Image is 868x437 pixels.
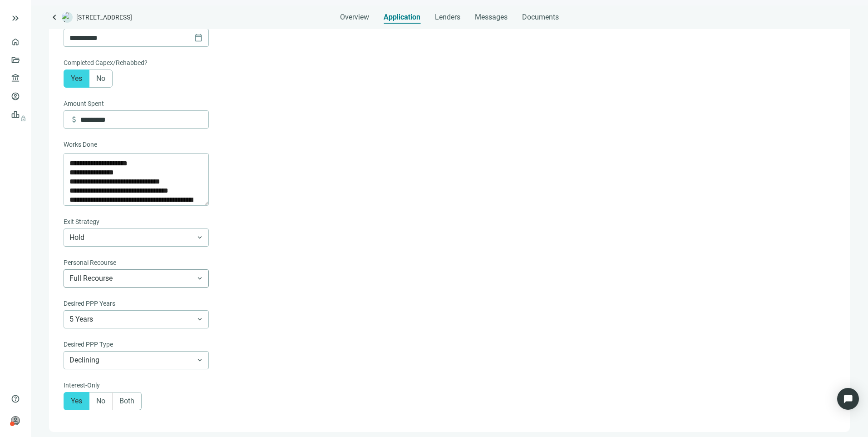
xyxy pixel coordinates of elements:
[837,388,859,410] div: Open Intercom Messenger
[96,74,105,83] span: No
[64,380,100,390] span: Interest-Only
[69,311,203,328] span: 5 Years
[64,58,148,68] span: Completed Capex/Rehabbed?
[475,13,508,21] span: Messages
[64,217,99,227] span: Exit Strategy
[69,229,203,246] span: Hold
[69,115,79,124] span: attach_money
[62,12,73,23] img: deal-logo
[64,339,113,349] span: Desired PPP Type
[64,258,116,268] span: Personal Recourse
[69,270,203,287] span: Full Recourse
[71,74,82,83] span: Yes
[71,397,82,405] span: Yes
[340,13,369,22] span: Overview
[64,99,104,109] span: Amount Spent
[10,13,21,24] button: keyboard_double_arrow_right
[96,397,105,405] span: No
[69,352,203,369] span: Declining
[11,416,20,425] span: person
[11,394,20,403] span: help
[49,12,60,23] a: keyboard_arrow_left
[119,397,134,405] span: Both
[435,13,460,22] span: Lenders
[76,13,132,22] span: [STREET_ADDRESS]
[64,298,115,308] span: Desired PPP Years
[64,139,97,149] span: Works Done
[522,13,559,22] span: Documents
[384,13,420,22] span: Application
